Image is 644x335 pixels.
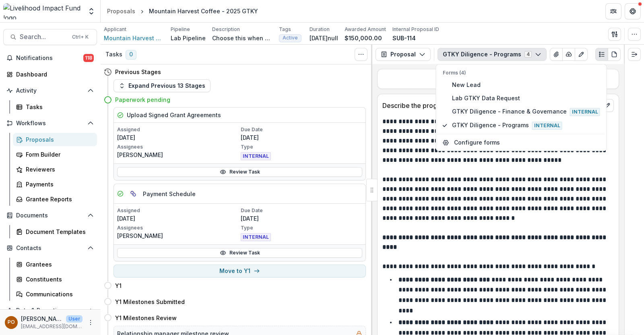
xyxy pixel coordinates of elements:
[452,107,600,116] span: GTKY Diligence - Finance & Governance
[452,81,600,89] span: New Lead
[26,180,91,188] div: Payments
[26,165,91,174] div: Reviewers
[26,260,91,269] div: Grantees
[117,214,239,223] p: [DATE]
[212,26,240,33] p: Description
[279,26,291,33] p: Tags
[20,33,67,41] span: Search...
[16,212,84,219] span: Documents
[115,281,122,290] h4: Y1
[382,101,598,110] p: Describe the program model.
[26,275,91,283] div: Constituents
[575,48,588,61] button: Edit as form
[241,214,363,223] p: [DATE]
[114,265,366,277] button: Move to Y1
[13,287,97,301] a: Communications
[310,34,338,42] p: [DATE]null
[21,314,63,323] p: [PERSON_NAME]
[608,48,621,61] button: PDF view
[3,117,97,130] button: Open Workflows
[13,163,97,176] a: Reviewers
[345,34,382,42] p: $150,000.00
[241,143,363,151] p: Type
[13,258,97,271] a: Grantees
[117,151,239,159] p: [PERSON_NAME]
[628,48,641,61] button: Expand right
[104,34,164,42] a: Mountain Harvest SMC Limited
[241,126,363,133] p: Due Date
[115,95,170,104] h4: Paperwork pending
[601,99,614,112] button: edit
[3,209,97,222] button: Open Documents
[13,133,97,146] a: Proposals
[3,52,97,64] button: Notifications118
[355,48,367,61] button: Toggle View Cancelled Tasks
[13,225,97,238] a: Document Templates
[283,35,298,41] span: Active
[171,26,190,33] p: Pipeline
[452,94,600,102] span: Lab GTKY Data Request
[16,120,84,127] span: Workflows
[105,51,122,58] h3: Tasks
[117,126,239,133] p: Assigned
[310,26,330,33] p: Duration
[3,242,97,254] button: Open Contacts
[70,33,90,41] div: Ctrl + K
[26,135,91,144] div: Proposals
[104,26,126,33] p: Applicant
[3,29,97,45] button: Search...
[117,224,239,232] p: Assignees
[3,68,97,81] a: Dashboard
[241,224,363,232] p: Type
[241,133,363,142] p: [DATE]
[149,7,258,15] div: Mountain Harvest Coffee - 2025 GTKY
[107,7,135,15] div: Proposals
[345,26,386,33] p: Awarded Amount
[3,84,97,97] button: Open Activity
[83,54,94,62] span: 118
[241,233,271,241] span: INTERNAL
[13,100,97,114] a: Tasks
[13,192,97,206] a: Grantee Reports
[16,70,91,79] div: Dashboard
[392,34,416,42] p: SUB-114
[625,3,641,19] button: Get Help
[115,68,161,76] h4: Previous Stages
[241,152,271,160] span: INTERNAL
[117,248,362,258] a: Review Task
[171,34,206,42] p: Lab Pipeline
[16,307,84,314] span: Data & Reporting
[16,87,84,94] span: Activity
[241,207,363,214] p: Due Date
[86,318,95,327] button: More
[438,48,547,61] button: GTKY Diligence - Programs4
[104,5,261,17] nav: breadcrumb
[117,143,239,151] p: Assignees
[376,48,431,61] button: Proposal
[550,48,563,61] button: View Attached Files
[26,227,91,236] div: Document Templates
[26,103,91,111] div: Tasks
[26,195,91,203] div: Grantee Reports
[443,69,600,77] p: Forms (4)
[13,178,97,191] a: Payments
[605,3,621,19] button: Partners
[117,133,239,142] p: [DATE]
[127,111,221,119] h5: Upload Signed Grant Agreements
[114,79,211,92] button: Expand Previous 13 Stages
[13,273,97,286] a: Constituents
[104,5,138,17] a: Proposals
[26,150,91,159] div: Form Builder
[26,290,91,298] div: Communications
[13,148,97,161] a: Form Builder
[16,245,84,252] span: Contacts
[126,50,136,60] span: 0
[3,304,97,317] button: Open Data & Reporting
[127,187,140,200] button: View dependent tasks
[392,26,439,33] p: Internal Proposal ID
[66,315,83,323] p: User
[452,121,600,130] span: GTKY Diligence - Programs
[595,48,608,61] button: Plaintext view
[3,3,83,19] img: Livelihood Impact Fund logo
